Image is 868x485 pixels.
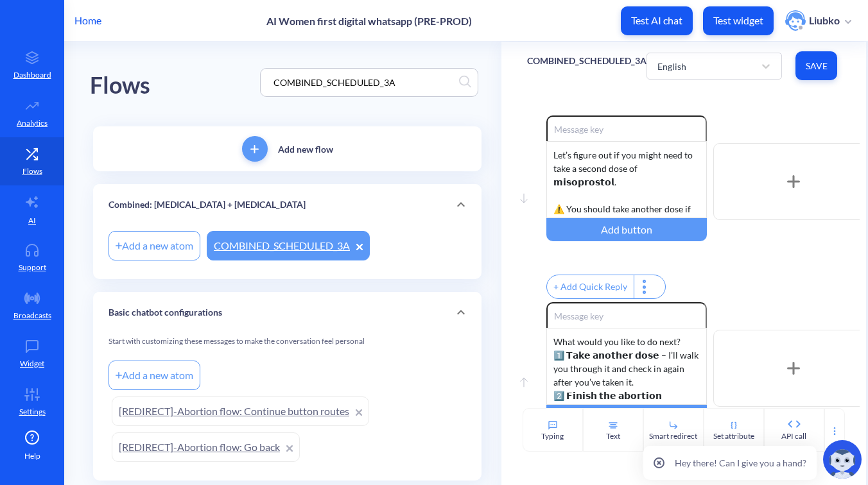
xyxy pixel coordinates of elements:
div: Add button [546,218,707,241]
p: COMBINED_SCHEDULED_3A [527,55,647,67]
p: Add new flow [278,142,333,156]
p: Test widget [713,14,763,27]
div: Typing [541,430,564,442]
a: [REDIRECT]-Abortion flow: Go back [112,432,300,462]
div: Text [606,430,620,442]
p: Support [19,262,46,273]
div: + Add Quick Reply [547,275,634,298]
p: Basic chatbot configurations [108,306,222,319]
div: Combined: [MEDICAL_DATA] + [MEDICAL_DATA] [93,184,482,225]
p: Settings [19,406,46,418]
p: Liubko [809,13,840,28]
input: Search [267,75,459,90]
p: Combined: [MEDICAL_DATA] + [MEDICAL_DATA] [108,198,306,212]
img: copilot-icon.svg [823,440,862,479]
p: AI Women first digital whatsapp (PRE-PROD) [266,15,472,27]
button: Save [795,51,837,80]
button: user photoLiubko [779,9,858,32]
p: Broadcasts [13,310,51,321]
p: Home [74,13,101,28]
div: Let’s figure out if you might need to take a second dose of 𝗺𝗶𝘀𝗼𝗽𝗿𝗼𝘀𝘁𝗼𝗹. ⚠️ You should take anoth... [546,141,707,218]
div: Add a new atom [108,361,200,390]
p: Flows [22,166,42,177]
button: Test widget [703,6,774,35]
div: Set attribute [713,430,754,442]
span: Save [806,60,827,72]
button: add [242,136,268,162]
img: user photo [785,10,806,31]
div: Smart redirect [649,430,697,442]
input: Message key [546,115,707,141]
div: Add a new atom [108,231,200,260]
div: Start with customizing these messages to make the conversation feel personal [108,336,466,357]
div: Basic chatbot configurations [93,292,482,333]
p: AI [28,215,36,226]
button: Test AI chat [621,6,693,35]
p: Analytics [17,117,48,129]
p: Dashboard [13,69,51,81]
p: Widget [20,358,44,370]
div: Add button [546,405,707,428]
div: Flows [90,67,150,104]
input: Message key [546,302,707,328]
div: English [657,59,686,72]
a: [REDIRECT]-Abortion flow: Continue button routes [112,396,369,426]
div: What would you like to do next? 1️⃣ 𝗧𝗮𝗸𝗲 𝗮𝗻𝗼𝘁𝗵𝗲𝗿 𝗱𝗼𝘀𝗲 – I’ll walk you through it and check in aga... [546,328,707,405]
div: API call [781,430,806,442]
span: Help [24,450,40,462]
p: Test AI chat [631,14,682,27]
p: Hey there! Can I give you a hand? [675,456,806,470]
a: COMBINED_SCHEDULED_3A [207,231,370,260]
